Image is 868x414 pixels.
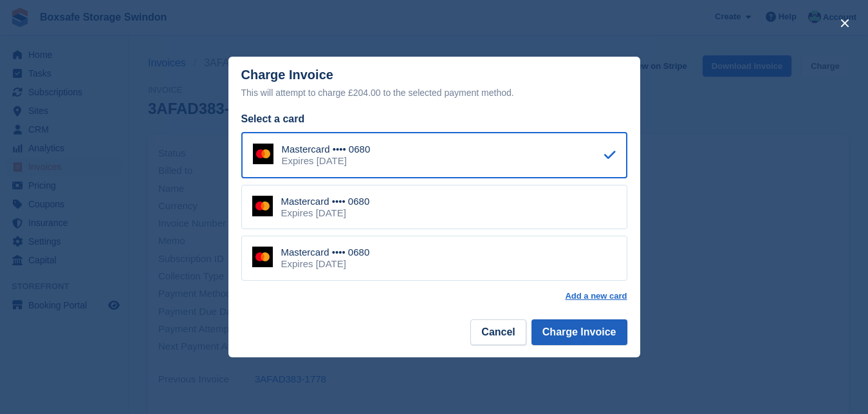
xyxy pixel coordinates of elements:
button: close [835,13,855,33]
div: Mastercard •••• 0680 [281,196,370,207]
img: Mastercard Logo [253,144,273,164]
div: This will attempt to charge £204.00 to the selected payment method. [241,85,627,100]
div: Mastercard •••• 0680 [282,144,371,155]
div: Expires [DATE] [282,155,371,167]
div: Expires [DATE] [281,258,370,270]
button: Cancel [470,319,526,345]
img: Mastercard Logo [252,247,273,267]
div: Expires [DATE] [281,207,370,219]
div: Select a card [241,111,627,127]
img: Mastercard Logo [252,196,273,216]
div: Mastercard •••• 0680 [281,247,370,258]
a: Add a new card [565,291,627,301]
div: Charge Invoice [241,68,627,100]
button: Charge Invoice [531,319,627,345]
